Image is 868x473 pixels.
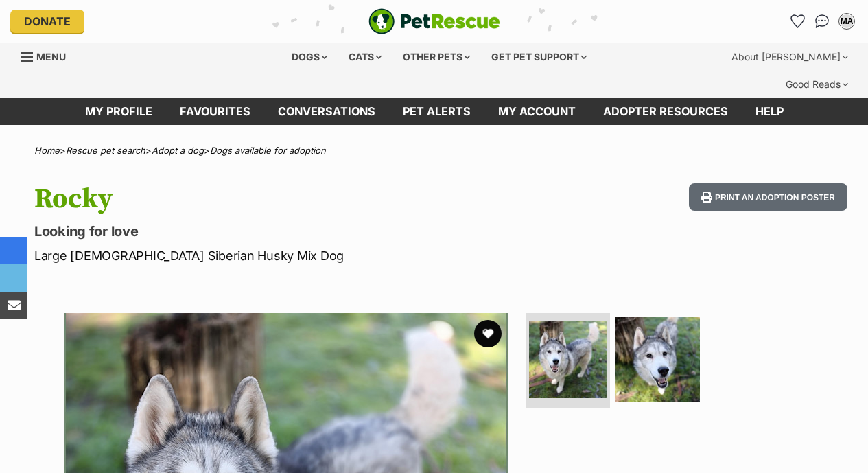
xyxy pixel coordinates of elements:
[742,98,797,125] a: Help
[21,43,75,68] a: Menu
[152,145,204,156] a: Adopt a dog
[210,145,326,156] a: Dogs available for adoption
[368,8,500,34] a: PetRescue
[786,10,808,32] a: Favourites
[589,98,742,125] a: Adopter resources
[811,10,833,32] a: Conversations
[34,183,530,215] h1: Rocky
[484,98,589,125] a: My account
[36,51,66,62] span: Menu
[393,43,480,71] div: Other pets
[34,222,530,241] p: Looking for love
[34,145,60,156] a: Home
[10,10,84,33] a: Donate
[339,43,391,71] div: Cats
[836,10,858,32] button: My account
[34,246,530,265] p: Large [DEMOGRAPHIC_DATA] Siberian Husky Mix Dog
[689,183,847,211] button: Print an adoption poster
[368,8,500,34] img: logo-e224e6f780fb5917bec1dbf3a21bbac754714ae5b6737aabdf751b685950b380.svg
[71,98,166,125] a: My profile
[722,43,858,71] div: About [PERSON_NAME]
[815,14,830,28] img: chat-41dd97257d64d25036548639549fe6c8038ab92f7586957e7f3b1b290dea8141.svg
[529,321,607,398] img: Photo of Rocky
[389,98,484,125] a: Pet alerts
[66,145,145,156] a: Rescue pet search
[482,43,596,71] div: Get pet support
[474,320,502,347] button: favourite
[776,71,858,98] div: Good Reads
[786,10,858,32] ul: Account quick links
[840,14,854,28] div: MA
[264,98,389,125] a: conversations
[282,43,337,71] div: Dogs
[166,98,264,125] a: Favourites
[615,317,700,402] img: Photo of Rocky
